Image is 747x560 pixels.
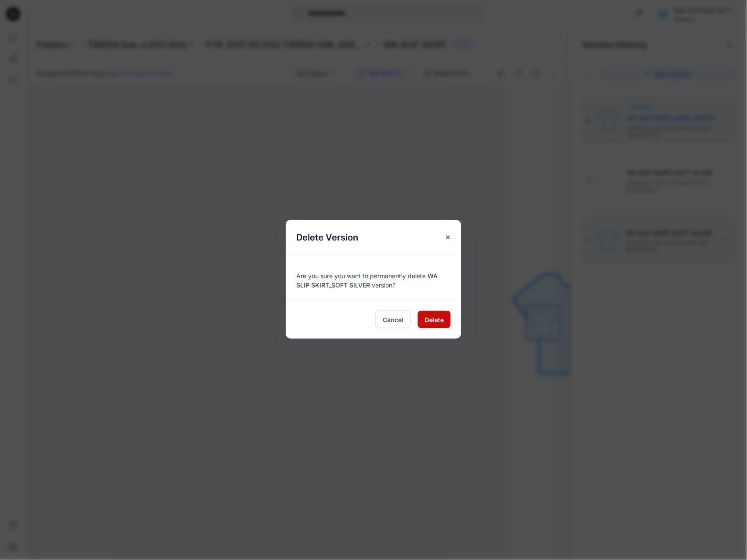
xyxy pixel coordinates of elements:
button: Delete [418,311,451,328]
span: Delete [425,315,444,324]
button: Close [440,230,456,245]
span: WA SLIP SKIRT_SOFT SILVER [296,272,438,289]
h5: Delete Version [286,220,369,255]
button: Cancel [375,311,411,328]
div: Are you sure you want to permanently delete version? [296,266,451,290]
span: Cancel [383,315,403,324]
